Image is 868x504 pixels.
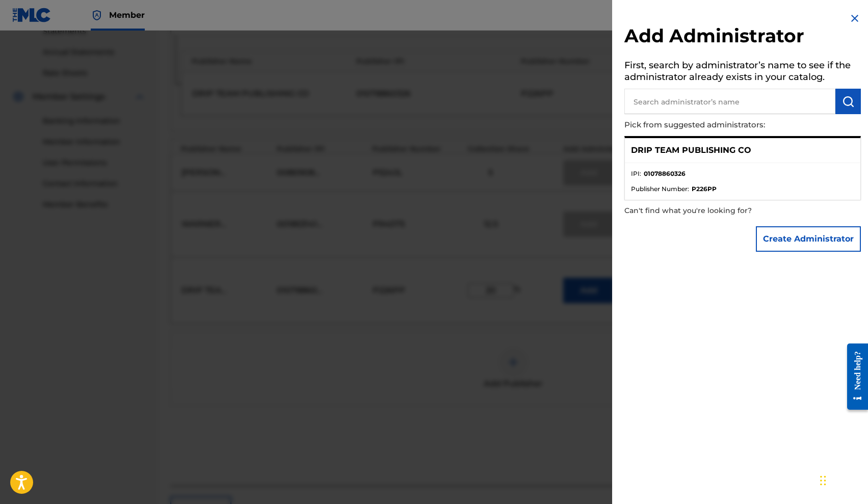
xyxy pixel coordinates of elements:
strong: P226PP [692,184,717,194]
button: Create Administrator [756,226,861,252]
span: Member [109,9,145,21]
input: Search administrator’s name [624,89,835,114]
img: MLC Logo [12,8,51,22]
p: Can't find what you're looking for? [624,200,803,221]
img: Top Rightsholder [91,9,103,21]
img: Search Works [842,95,854,108]
span: Publisher Number : [631,184,689,194]
iframe: Resource Center [839,333,868,420]
div: Drag [820,465,826,496]
iframe: Chat Widget [817,455,868,504]
h2: Add Administrator [624,24,861,50]
span: IPI : [631,169,641,178]
h5: First, search by administrator’s name to see if the administrator already exists in your catalog. [624,57,861,89]
p: Pick from suggested administrators: [624,114,803,136]
strong: 01078860326 [644,169,686,178]
p: DRIP TEAM PUBLISHING CO [631,144,751,156]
